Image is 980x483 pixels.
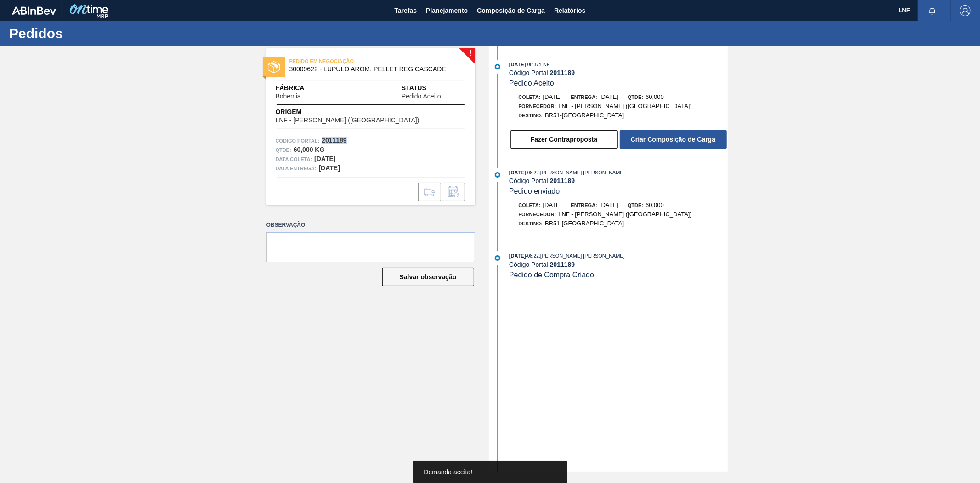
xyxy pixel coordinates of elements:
span: Bohemia [276,93,301,100]
img: status [268,61,280,73]
span: - 08:37 [526,62,539,67]
span: Entrega: [571,94,597,100]
div: Código Portal: [509,261,727,268]
div: Ir para Composição de Carga [418,183,441,201]
span: : LNF [539,62,550,67]
span: 60,000 [646,201,664,208]
span: Tarefas [394,5,417,16]
span: Pedido Aceito [402,93,441,100]
span: - 08:22 [526,253,539,259]
span: BR51-[GEOGRAPHIC_DATA] [545,112,624,119]
span: Coleta: [519,202,541,208]
button: Notificações [918,4,947,17]
span: Destino: [519,113,543,118]
strong: 2011189 [322,137,347,144]
div: Código Portal: [509,177,727,184]
strong: 2011189 [550,69,575,76]
span: [DATE] [509,62,526,67]
span: [DATE] [543,201,562,208]
span: LNF - [PERSON_NAME] ([GEOGRAPHIC_DATA]) [558,211,692,218]
span: : [PERSON_NAME] [PERSON_NAME] [539,253,625,259]
span: Data entrega: [276,164,317,173]
button: Salvar observação [382,268,474,286]
span: Data coleta: [276,155,312,164]
span: PEDIDO EM NEGOCIAÇÃO [289,57,418,66]
img: TNhmsLtSVTkK8tSr43FrP2fwEKptu5GPRR3wAAAABJRU5ErkJggg== [12,6,56,15]
div: Informar alteração no pedido [442,183,465,201]
span: [DATE] [509,170,526,175]
span: BR51-[GEOGRAPHIC_DATA] [545,220,624,227]
span: 30009622 - LUPULO AROM. PELLET REG CASCADE [289,66,456,73]
h1: Pedidos [9,28,172,39]
span: [DATE] [509,253,526,259]
strong: 2011189 [550,261,575,268]
span: Origem [276,107,446,117]
span: [DATE] [600,93,618,100]
span: : [PERSON_NAME] [PERSON_NAME] [539,170,625,175]
span: LNF - [PERSON_NAME] ([GEOGRAPHIC_DATA]) [558,103,692,109]
div: Código Portal: [509,69,727,76]
strong: [DATE] [319,164,340,172]
span: Coleta: [519,94,541,100]
span: Qtde: [628,94,643,100]
span: Composição de Carga [477,5,545,16]
span: Fornecedor: [519,212,556,217]
span: - 08:22 [526,170,539,175]
span: [DATE] [543,93,562,100]
span: Qtde: [628,202,643,208]
span: Fábrica [276,83,330,93]
img: atual [495,64,500,69]
span: Pedido Aceito [509,79,554,87]
img: atual [495,255,500,261]
span: Destino: [519,221,543,226]
img: atual [495,172,500,178]
span: Demanda aceita! [424,468,473,476]
strong: 2011189 [550,177,575,184]
span: Planejamento [426,5,468,16]
button: Criar Composição de Carga [620,130,727,149]
span: Relatórios [554,5,585,16]
span: Entrega: [571,202,597,208]
strong: [DATE] [314,155,335,162]
span: LNF - [PERSON_NAME] ([GEOGRAPHIC_DATA]) [276,117,419,124]
span: Qtde : [276,145,291,155]
button: Fazer Contraproposta [510,130,618,149]
span: 60,000 [646,93,664,100]
label: Observação [266,218,475,232]
span: [DATE] [600,201,618,208]
strong: 60,000 KG [294,146,325,153]
span: Pedido de Compra Criado [509,271,594,279]
span: Pedido enviado [509,187,560,195]
span: Fornecedor: [519,103,556,109]
img: Logout [960,5,971,16]
span: Código Portal: [276,136,320,145]
span: Status [402,83,466,93]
